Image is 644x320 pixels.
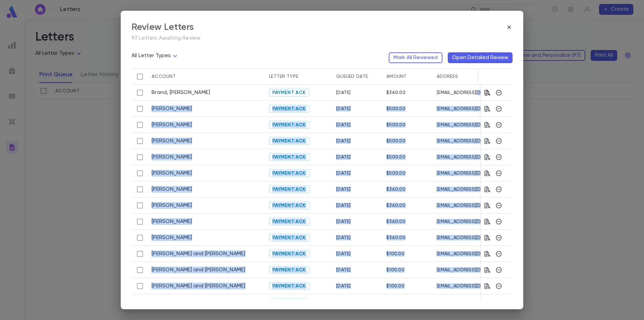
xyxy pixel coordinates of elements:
p: 97 Letters Awaiting Review [131,35,513,42]
button: Skip [495,138,502,144]
div: [EMAIL_ADDRESS][DOMAIN_NAME], [EMAIL_ADDRESS][DOMAIN_NAME] [433,278,551,294]
button: Preview [484,250,491,257]
div: 7/8/2025 [336,219,351,224]
span: Payment Ack. [270,203,309,208]
a: [PERSON_NAME] [152,138,192,144]
button: Skip [495,186,502,193]
div: 7/8/2025 [336,235,351,240]
a: [PERSON_NAME] [152,105,192,112]
a: [PERSON_NAME] and [PERSON_NAME] [152,283,246,289]
span: Payment Ack. [270,138,309,144]
div: Letter Type [266,68,333,85]
button: Skip [495,202,502,209]
button: Preview [484,234,491,241]
div: $100.00 [386,251,405,257]
button: Preview [484,89,491,96]
button: Preview [484,267,491,273]
span: Payment Ack. [270,187,309,192]
div: 7/8/2025 [336,138,351,144]
div: Address [433,68,551,85]
div: Queued Date [336,68,368,85]
div: [EMAIL_ADDRESS][DOMAIN_NAME] [433,214,551,230]
a: [PERSON_NAME] and [PERSON_NAME] [152,250,246,257]
div: 7/15/2025 [336,251,351,257]
div: 7/8/2025 [336,187,351,192]
button: Preview [484,170,491,177]
button: Preview [484,122,491,128]
div: 7/8/2025 [336,154,351,160]
a: [PERSON_NAME] [152,218,192,225]
button: Skip [495,267,502,273]
a: [PERSON_NAME] [152,186,192,193]
div: [EMAIL_ADDRESS][DOMAIN_NAME], [EMAIL_ADDRESS][DOMAIN_NAME] [433,246,551,262]
div: $500.00 [386,122,406,128]
button: Preview [484,105,491,112]
a: [PERSON_NAME] and [PERSON_NAME] [152,267,246,273]
span: Payment Ack. [270,235,309,240]
span: All Letter Types [131,53,171,58]
button: Mark All Reviewed [389,52,442,63]
div: $500.00 [386,171,406,176]
span: Payment Ack. [270,219,309,224]
div: $500.00 [386,138,406,144]
div: $360.00 [386,90,406,95]
button: Skip [495,105,502,112]
button: Preview [484,202,491,209]
a: [PERSON_NAME] [152,154,192,161]
div: 7/8/2025 [336,122,351,128]
div: [EMAIL_ADDRESS][DOMAIN_NAME] [433,230,551,246]
div: 7/8/2025 [336,171,351,176]
div: 7/15/2025 [336,267,351,273]
button: Preview [484,186,491,193]
div: $100.00 [386,283,405,289]
span: Payment Ack. [270,283,309,289]
div: [EMAIL_ADDRESS][DOMAIN_NAME], [EMAIL_ADDRESS][DOMAIN_NAME] [433,165,551,181]
div: Amount [386,68,407,85]
div: [EMAIL_ADDRESS][DOMAIN_NAME] [433,197,551,214]
div: Account [152,68,176,85]
button: Skip [495,234,502,241]
div: [EMAIL_ADDRESS][DOMAIN_NAME], [EMAIL_ADDRESS][DOMAIN_NAME] [433,294,551,310]
div: [EMAIL_ADDRESS][DOMAIN_NAME], [EMAIL_ADDRESS][DOMAIN_NAME] [433,262,551,278]
a: [PERSON_NAME] [152,202,192,209]
div: [EMAIL_ADDRESS][DOMAIN_NAME], [EMAIL_ADDRESS][DOMAIN_NAME] [433,149,551,165]
div: Account [148,68,266,85]
span: Payment Ack. [270,154,309,160]
button: Skip [495,154,502,161]
div: Queued Date [333,68,383,85]
div: $500.00 [386,106,406,111]
a: [PERSON_NAME] [152,234,192,241]
a: [PERSON_NAME] [152,122,192,128]
span: Payment Ack. [270,171,309,176]
div: Letter Type [269,68,298,85]
button: Skip [495,250,502,257]
div: [EMAIL_ADDRESS][DOMAIN_NAME] [433,85,551,101]
button: Skip [495,122,502,128]
a: [PERSON_NAME] [152,170,192,177]
div: [EMAIL_ADDRESS][DOMAIN_NAME], [EMAIL_ADDRESS][DOMAIN_NAME] [433,101,551,117]
div: [EMAIL_ADDRESS][DOMAIN_NAME] [433,181,551,197]
div: $360.00 [386,219,406,224]
div: 7/8/2025 [336,106,351,111]
button: Preview [484,218,491,225]
div: $360.00 [386,235,406,240]
div: [EMAIL_ADDRESS][DOMAIN_NAME], [EMAIL_ADDRESS][DOMAIN_NAME] [433,117,551,133]
span: Payment Ack. [270,251,309,257]
div: Amount [383,68,433,85]
span: Payment Ack. [270,267,309,273]
div: Address [437,68,458,85]
div: All Letter Types [131,51,179,61]
div: $500.00 [386,154,406,160]
a: Brand, [PERSON_NAME] [152,89,210,96]
span: Payment Ack. [270,90,309,95]
button: Preview [484,154,491,161]
div: [EMAIL_ADDRESS][DOMAIN_NAME], [EMAIL_ADDRESS][DOMAIN_NAME] [433,133,551,149]
button: Open Detailed Review [448,52,513,63]
div: 7/8/2025 [336,203,351,208]
button: Skip [495,218,502,225]
button: Skip [495,170,502,177]
div: $100.00 [386,267,405,273]
div: 7/15/2025 [336,283,351,289]
button: Skip [495,89,502,96]
div: $360.00 [386,187,406,192]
